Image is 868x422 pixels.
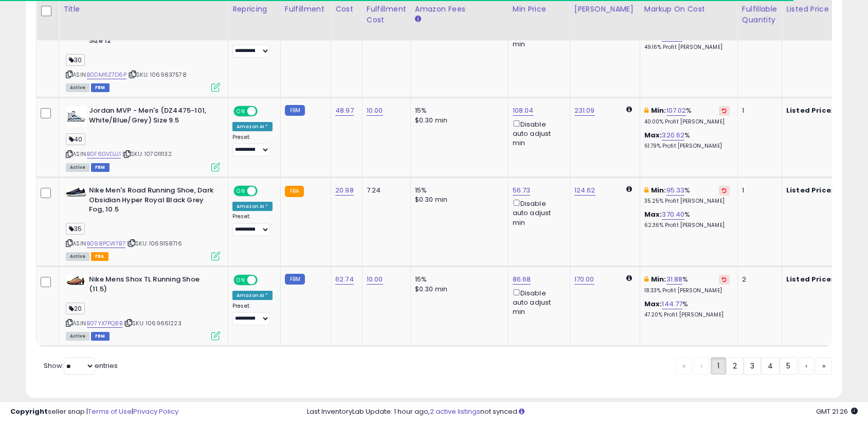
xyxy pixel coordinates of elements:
a: 144.77 [662,299,682,309]
a: 56.73 [513,185,531,196]
div: $0.30 min [415,195,500,204]
div: Disable auto adjust min [513,287,562,317]
div: Disable auto adjust min [513,198,562,227]
img: 41YZ4Gb+ghL._SL40_.jpg [66,186,86,199]
div: 15% [415,106,500,115]
span: 40 [66,133,85,145]
a: B098PCW7B7 [87,239,125,248]
p: 18.33% Profit [PERSON_NAME] [644,287,730,294]
div: 2 [742,275,774,284]
p: 62.36% Profit [PERSON_NAME] [644,222,730,229]
a: 86.68 [513,274,531,285]
span: FBA [91,252,109,261]
a: 107.02 [666,105,686,116]
div: % [644,32,730,51]
a: 3 [744,357,761,375]
a: 5 [780,357,797,375]
a: 320.62 [662,130,684,140]
a: 108.04 [513,105,534,116]
a: B07YX7PQ8B [87,319,122,328]
div: $0.30 min [415,285,500,294]
div: $0.30 min [415,116,500,125]
span: All listings currently available for purchase on Amazon [66,252,89,261]
div: % [644,210,730,229]
div: seller snap | | [10,407,178,417]
a: 31.88 [666,274,683,285]
img: 41-oQkj2SCL._SL40_.jpg [66,275,86,287]
small: Amazon Fees. [415,15,421,24]
span: 30 [66,54,85,66]
div: Fulfillable Quantity [742,4,777,26]
a: 62.74 [335,274,354,285]
b: Min: [651,185,666,195]
div: Amazon Fees [415,4,504,15]
a: 4 [761,357,780,375]
a: 20.98 [335,185,354,196]
span: | SKU: 1069158716 [127,239,182,248]
small: FBA [285,186,304,197]
b: Min: [651,105,666,115]
p: 47.20% Profit [PERSON_NAME] [644,311,730,319]
small: FBM [285,105,305,116]
span: OFF [256,276,273,285]
div: ASIN: [66,275,220,339]
p: 35.25% Profit [PERSON_NAME] [644,198,730,205]
div: Last InventoryLab Update: 1 hour ago, not synced. [307,407,858,417]
div: % [644,186,730,205]
a: 2 active listings [430,407,480,416]
div: 15% [415,275,500,284]
span: › [805,361,807,371]
div: Fulfillment [285,4,327,15]
a: B0F6GVDJJ1 [87,150,121,159]
div: Repricing [232,4,276,15]
div: Markup on Cost [644,4,733,15]
b: Nike Mens Shox TL Running Shoe (11.5) [89,275,214,296]
p: 49.16% Profit [PERSON_NAME] [644,44,730,51]
a: 10.00 [367,274,383,285]
div: Min Price [513,4,566,15]
div: % [644,275,730,294]
div: Preset: [232,35,273,58]
span: FBM [91,83,110,92]
span: | SKU: 1069837578 [128,71,187,79]
b: Listed Price: [786,274,833,284]
span: 2025-09-12 21:26 GMT [816,407,858,416]
span: 20 [66,303,85,314]
div: ASIN: [66,7,220,91]
span: | SKU: 1070111132 [122,150,172,158]
div: Amazon AI * [232,202,273,211]
img: 41Xlxhi3YrL._SL40_.jpg [66,106,86,127]
span: » [822,361,825,371]
span: Show: entries [44,361,118,371]
a: 170.00 [574,274,594,285]
a: Privacy Policy [133,407,178,416]
div: Fulfillment Cost [367,4,406,26]
div: [PERSON_NAME] [574,4,636,15]
small: FBM [285,274,305,285]
strong: Copyright [10,407,48,416]
div: % [644,131,730,150]
b: Max: [644,31,662,41]
b: Max: [644,209,662,219]
div: Preset: [232,134,273,157]
span: FBM [91,163,110,172]
div: Amazon AI * [232,291,273,300]
div: 15% [415,186,500,195]
a: B0DM6Z7D6P [87,71,126,79]
div: % [644,300,730,319]
b: Listed Price: [786,185,833,195]
span: | SKU: 1069661223 [124,319,182,327]
div: % [644,106,730,125]
span: ON [234,107,247,116]
div: Preset: [232,213,273,236]
div: 7.24 [367,186,403,195]
b: Nike Men's Road Running Shoe, Dark Obsidian Hyper Royal Black Grey Fog, 10.5 [89,186,214,217]
span: OFF [256,187,273,196]
div: Disable auto adjust min [513,118,562,148]
a: 95.33 [666,185,685,196]
p: 61.79% Profit [PERSON_NAME] [644,143,730,150]
div: Cost [335,4,358,15]
a: 2 [726,357,744,375]
b: Jordan MVP - Men's (DZ4475-101, White/Blue/Grey) Size 9.5 [89,106,214,128]
a: Terms of Use [88,407,132,416]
